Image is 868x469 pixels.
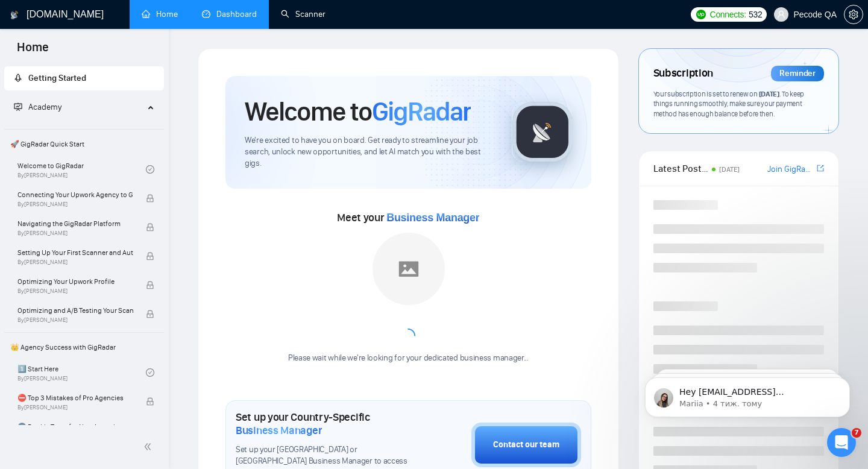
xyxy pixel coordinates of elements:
span: Optimizing and A/B Testing Your Scanner for Better Results [17,304,133,316]
span: Academy [14,102,61,112]
h1: Welcome to [245,95,471,128]
a: Join GigRadar Slack Community [767,163,814,176]
span: rocket [14,74,22,82]
button: setting [844,5,863,24]
a: dashboardDashboard [202,9,257,19]
span: lock [146,281,154,289]
p: Message from Mariia, sent 4 тиж. тому [52,46,208,57]
span: lock [146,252,154,260]
span: GigRadar [372,95,471,128]
a: homeHome [142,9,178,19]
span: check-circle [146,368,154,377]
span: loading [401,329,415,343]
span: Navigating the GigRadar Platform [17,218,133,230]
span: By [PERSON_NAME] [17,316,133,324]
img: placeholder.png [373,233,445,305]
h1: Set up your Country-Specific [236,411,411,437]
span: Your subscription is set to renew on . To keep things running smoothly, make sure your payment me... [653,89,804,118]
span: By [PERSON_NAME] [17,201,133,208]
span: check-circle [146,165,154,174]
span: Business Manager [386,212,479,224]
span: lock [146,397,154,406]
span: Hey [EMAIL_ADDRESS][DOMAIN_NAME], Looks like your Upwork agency Pecode ran out of connects. We re... [52,35,208,200]
img: gigradar-logo.png [512,102,573,162]
span: By [PERSON_NAME] [17,404,133,411]
span: Connects: [710,8,746,21]
span: Latest Posts from the GigRadar Community [653,161,708,176]
div: Contact our team [493,438,559,452]
a: setting [844,10,863,19]
a: searchScanner [281,9,325,19]
span: By [PERSON_NAME] [17,259,133,266]
span: 🚀 GigRadar Quick Start [5,132,163,156]
a: export [817,163,824,174]
span: Getting Started [28,73,86,83]
li: Getting Started [4,66,164,90]
img: logo [10,5,19,25]
span: lock [146,223,154,231]
span: lock [146,194,154,203]
span: setting [844,10,863,19]
span: 532 [749,8,762,21]
span: Academy [28,102,61,112]
span: user [777,10,785,19]
span: 7 [852,428,861,438]
span: 👑 Agency Success with GigRadar [5,335,163,359]
span: [DATE] [719,165,740,174]
span: Connecting Your Upwork Agency to GigRadar [17,189,133,201]
span: ⛔ Top 3 Mistakes of Pro Agencies [17,392,133,404]
span: [DATE] [759,89,779,98]
span: By [PERSON_NAME] [17,230,133,237]
span: fund-projection-screen [14,102,22,111]
span: Optimizing Your Upwork Profile [17,275,133,288]
span: Home [7,39,58,64]
span: lock [146,310,154,318]
iframe: Intercom notifications повідомлення [627,352,868,436]
span: By [PERSON_NAME] [17,288,133,295]
img: upwork-logo.png [696,10,706,19]
iframe: Intercom live chat [827,428,856,457]
a: Welcome to GigRadarBy[PERSON_NAME] [17,156,146,183]
span: Subscription [653,63,713,84]
span: Setting Up Your First Scanner and Auto-Bidder [17,247,133,259]
span: 🌚 Rookie Traps for New Agencies [17,421,133,433]
a: 1️⃣ Start HereBy[PERSON_NAME] [17,359,146,386]
div: Reminder [771,66,824,81]
span: Meet your [337,211,479,224]
span: Business Manager [236,424,322,437]
span: export [817,163,824,173]
div: Please wait while we're looking for your dedicated business manager... [281,353,536,364]
span: double-left [143,441,156,453]
span: We're excited to have you on board. Get ready to streamline your job search, unlock new opportuni... [245,135,492,169]
button: Contact our team [471,423,581,467]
